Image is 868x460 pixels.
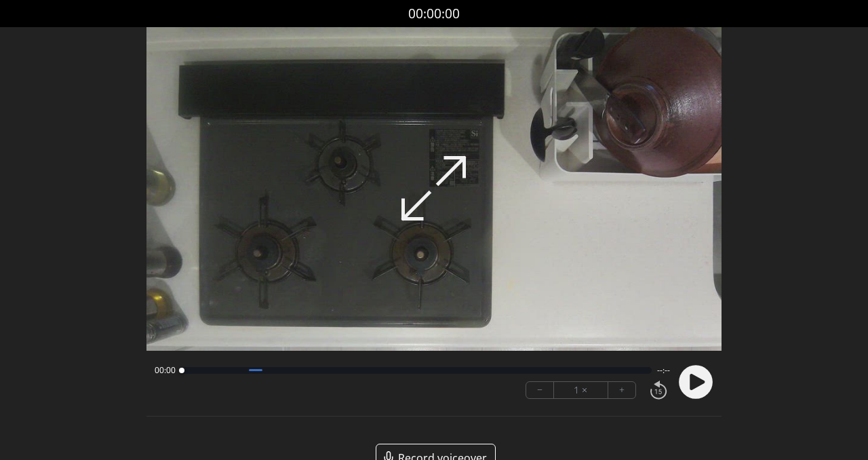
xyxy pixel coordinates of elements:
[155,365,176,376] span: 00:00
[408,4,460,24] a: 00:00:00
[608,382,635,398] button: +
[657,365,670,376] span: --:--
[554,382,608,398] div: 1 ×
[526,382,554,398] button: −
